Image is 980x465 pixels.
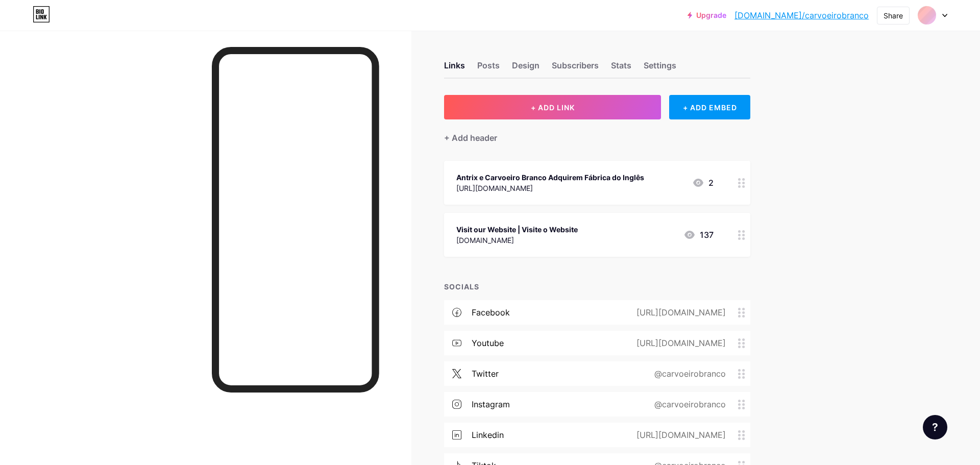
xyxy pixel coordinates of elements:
[638,368,738,380] div: @carvoeirobranco
[734,9,869,21] a: [DOMAIN_NAME]/carvoeirobranco
[683,229,714,241] div: 137
[620,337,738,349] div: [URL][DOMAIN_NAME]
[472,337,504,349] div: youtube
[456,172,644,183] div: Antrix e Carvoeiro Branco Adquirem Fábrica do Inglês
[444,95,661,119] button: + ADD LINK
[444,59,465,78] div: Links
[620,306,738,319] div: [URL][DOMAIN_NAME]
[472,429,504,441] div: linkedin
[644,59,676,78] div: Settings
[669,95,750,119] div: + ADD EMBED
[456,235,578,246] div: [DOMAIN_NAME]
[884,10,903,21] div: Share
[692,177,714,189] div: 2
[611,59,631,78] div: Stats
[620,429,738,441] div: [URL][DOMAIN_NAME]
[444,132,497,144] div: + Add header
[531,103,575,112] span: + ADD LINK
[512,59,540,78] div: Design
[638,398,738,410] div: @carvoeirobranco
[688,11,726,19] a: Upgrade
[444,281,750,292] div: SOCIALS
[472,398,510,410] div: instagram
[456,224,578,235] div: Visit our Website | Visite o Website
[472,368,499,380] div: twitter
[472,306,510,319] div: facebook
[552,59,599,78] div: Subscribers
[456,183,644,193] div: [URL][DOMAIN_NAME]
[477,59,500,78] div: Posts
